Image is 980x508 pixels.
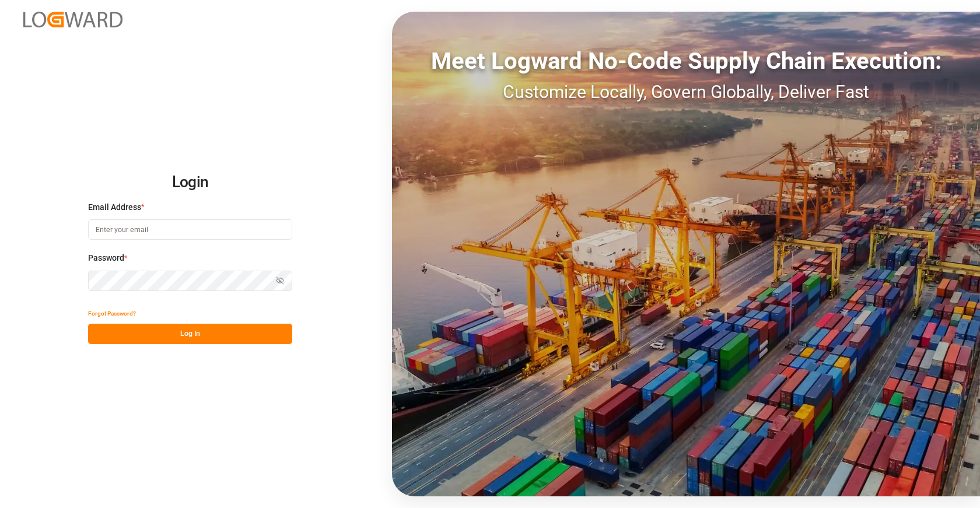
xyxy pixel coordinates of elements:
h2: Login [88,164,292,201]
input: Enter your email [88,219,292,240]
img: Logward_new_orange.png [23,12,123,27]
div: Customize Locally, Govern Globally, Deliver Fast [392,79,980,105]
span: Password [88,252,124,264]
button: Log In [88,324,292,344]
button: Forgot Password? [88,303,136,324]
div: Meet Logward No-Code Supply Chain Execution: [392,44,980,79]
span: Email Address [88,201,141,213]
